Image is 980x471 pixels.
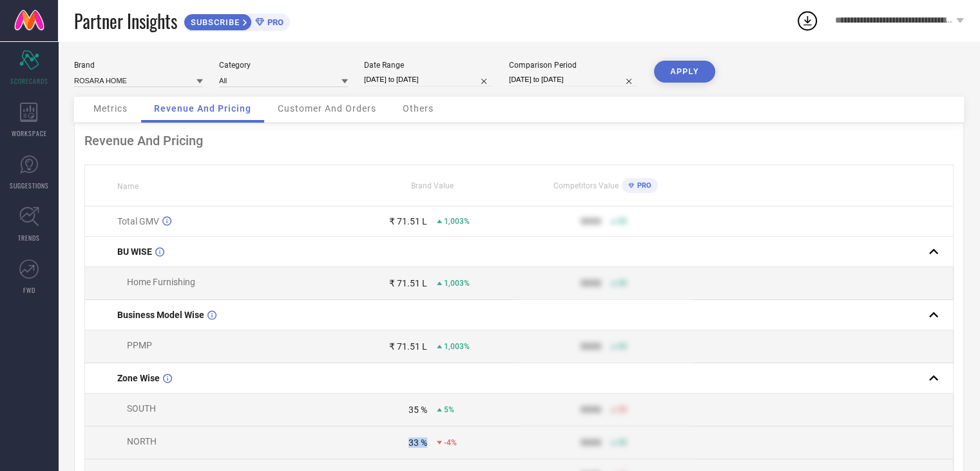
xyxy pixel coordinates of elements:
[184,10,290,31] a: SUBSCRIBEPRO
[796,9,819,32] div: Open download list
[581,278,601,288] div: 9999
[581,405,601,415] div: 9999
[444,279,470,288] span: 1,003%
[553,181,619,190] span: Competitors Value
[389,216,427,226] div: ₹ 71.51 L
[12,128,47,138] span: WORKSPACE
[84,133,954,148] div: Revenue And Pricing
[117,373,160,383] span: Zone Wise
[117,216,159,226] span: Total GMV
[403,103,434,114] span: Others
[618,342,627,351] span: 50
[618,405,627,414] span: 50
[364,61,493,70] div: Date Range
[10,181,49,190] span: SUGGESTIONS
[278,103,376,114] span: Customer And Orders
[154,103,251,114] span: Revenue And Pricing
[127,340,152,350] span: PPMP
[117,182,139,191] span: Name
[74,61,203,70] div: Brand
[364,73,493,86] input: Select date range
[264,17,283,27] span: PRO
[74,8,177,34] span: Partner Insights
[18,233,40,243] span: TRENDS
[10,76,48,86] span: SCORECARDS
[23,285,35,295] span: FWD
[581,216,601,226] div: 9999
[581,341,601,352] div: 9999
[444,405,454,414] span: 5%
[117,246,152,257] span: BU WISE
[634,181,651,190] span: PRO
[408,437,427,448] div: 33 %
[509,73,638,86] input: Select comparison period
[509,61,638,70] div: Comparison Period
[654,61,715,83] button: APPLY
[618,279,627,288] span: 50
[389,341,427,352] div: ₹ 71.51 L
[444,217,470,226] span: 1,003%
[618,217,627,226] span: 50
[389,278,427,288] div: ₹ 71.51 L
[581,437,601,448] div: 9999
[184,17,243,27] span: SUBSCRIBE
[444,342,470,351] span: 1,003%
[444,438,457,447] span: -4%
[117,310,204,320] span: Business Model Wise
[127,436,157,446] span: NORTH
[618,438,627,447] span: 50
[408,405,427,415] div: 35 %
[411,181,454,190] span: Brand Value
[93,103,128,114] span: Metrics
[127,403,156,414] span: SOUTH
[127,277,195,287] span: Home Furnishing
[219,61,348,70] div: Category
